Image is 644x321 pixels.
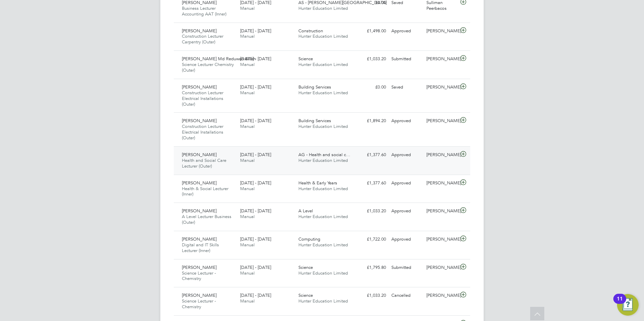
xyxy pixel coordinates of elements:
[389,149,424,160] div: Approved
[354,26,389,37] div: £1,498.00
[240,56,271,62] span: [DATE] - [DATE]
[424,234,459,245] div: [PERSON_NAME]
[424,53,459,65] div: [PERSON_NAME]
[298,208,313,214] span: A Level
[240,62,255,67] span: Manual
[298,33,348,39] span: Hunter Education Limited
[298,157,348,163] span: Hunter Education Limited
[182,242,219,253] span: Digital and IT Skills Lecturer (Inner)
[424,115,459,127] div: [PERSON_NAME]
[240,298,255,304] span: Manual
[182,123,223,141] span: Construction Lecturer Electrical Installations (Outer)
[298,5,348,11] span: Hunter Education Limited
[182,90,223,107] span: Construction Lecturer Electrical Installations (Outer)
[354,53,389,65] div: £1,033.20
[182,292,217,298] span: [PERSON_NAME]
[389,26,424,37] div: Approved
[240,242,255,248] span: Manual
[182,84,217,90] span: [PERSON_NAME]
[298,236,320,242] span: Computing
[389,82,424,93] div: Saved
[617,299,623,308] div: 11
[240,264,271,270] span: [DATE] - [DATE]
[389,234,424,245] div: Approved
[298,123,348,129] span: Hunter Education Limited
[240,236,271,242] span: [DATE] - [DATE]
[298,118,331,123] span: Building Services
[298,186,348,191] span: Hunter Education Limited
[389,206,424,217] div: Approved
[182,62,234,73] span: Science Lecturer Chemistry (Outer)
[424,262,459,273] div: [PERSON_NAME]
[389,262,424,273] div: Submitted
[240,208,271,214] span: [DATE] - [DATE]
[240,33,255,39] span: Manual
[298,264,313,270] span: Science
[354,206,389,217] div: £1,033.20
[354,178,389,189] div: £1,377.60
[354,82,389,93] div: £0.00
[424,149,459,160] div: [PERSON_NAME]
[182,118,217,123] span: [PERSON_NAME]
[298,214,348,219] span: Hunter Education Limited
[298,84,331,90] span: Building Services
[240,157,255,163] span: Manual
[354,262,389,273] div: £1,795.80
[354,290,389,301] div: £1,033.20
[240,84,271,90] span: [DATE] - [DATE]
[240,270,255,276] span: Manual
[240,152,271,157] span: [DATE] - [DATE]
[354,149,389,160] div: £1,377.60
[240,118,271,123] span: [DATE] - [DATE]
[182,5,226,17] span: Business Lecturer Accounting AAT (Inner)
[424,82,459,93] div: [PERSON_NAME]
[389,53,424,65] div: Submitted
[240,90,255,96] span: Manual
[298,90,348,96] span: Hunter Education Limited
[424,26,459,37] div: [PERSON_NAME]
[298,298,348,304] span: Hunter Education Limited
[182,28,217,34] span: [PERSON_NAME]
[298,62,348,67] span: Hunter Education Limited
[240,292,271,298] span: [DATE] - [DATE]
[240,28,271,34] span: [DATE] - [DATE]
[182,236,217,242] span: [PERSON_NAME]
[424,206,459,217] div: [PERSON_NAME]
[182,180,217,186] span: [PERSON_NAME]
[617,294,639,316] button: Open Resource Center, 11 new notifications
[298,292,313,298] span: Science
[182,270,216,282] span: Science Lecturer - Chemistry
[389,290,424,301] div: Cancelled
[298,180,337,186] span: Health & Early Years
[182,157,226,169] span: Health and Social Care Lecturer (Outer)
[240,123,255,129] span: Manual
[389,115,424,127] div: Approved
[389,178,424,189] div: Approved
[240,186,255,191] span: Manual
[298,152,350,157] span: AG - Health and social c…
[354,234,389,245] div: £1,722.00
[240,5,255,11] span: Manual
[354,115,389,127] div: £1,894.20
[182,208,217,214] span: [PERSON_NAME]
[182,298,216,310] span: Science Lecturer - Chemistry
[182,214,231,225] span: A Level Lecturer Business (Outer)
[424,290,459,301] div: [PERSON_NAME]
[298,242,348,248] span: Hunter Education Limited
[182,152,217,157] span: [PERSON_NAME]
[298,270,348,276] span: Hunter Education Limited
[182,33,223,45] span: Construction Lecturer Carpentry (Outer)
[298,56,313,62] span: Science
[182,56,256,62] span: [PERSON_NAME] Md Reduwan Billah
[240,180,271,186] span: [DATE] - [DATE]
[298,28,323,34] span: Construction
[424,178,459,189] div: [PERSON_NAME]
[182,264,217,270] span: [PERSON_NAME]
[182,186,228,197] span: Health & Social Lecturer (Inner)
[240,214,255,219] span: Manual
